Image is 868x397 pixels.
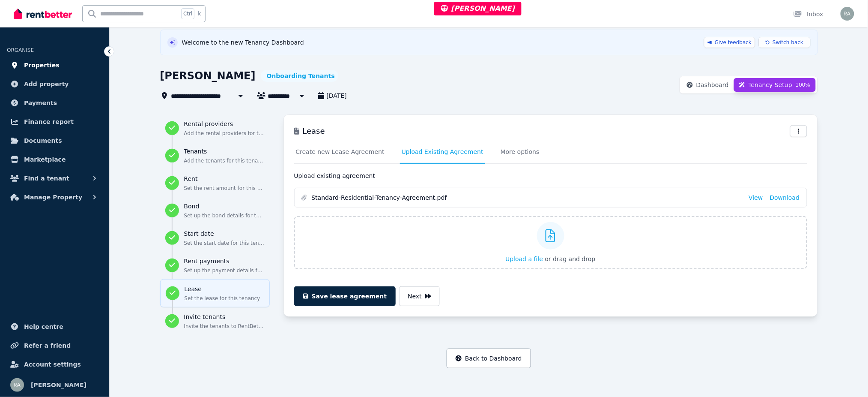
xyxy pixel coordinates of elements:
[24,173,69,183] span: Find a tenant
[24,154,66,165] span: Marketplace
[7,57,102,74] a: Properties
[160,169,270,197] button: RentSet the rent amount for this tenancy
[296,147,385,156] span: Create new Lease Agreement
[184,267,265,274] p: Set up the payment details for this tenancy
[312,193,742,202] span: Standard-Residential-Tenancy-Agreement.pdf
[185,285,264,293] h3: Lease
[184,185,265,192] p: Set the rent amount for this tenancy
[160,69,256,83] h1: [PERSON_NAME]
[770,193,800,202] a: Download
[160,142,270,169] button: TenantsAdd the tenants for this tenancy
[773,39,803,46] span: Switch back
[160,114,270,142] button: Rental providersAdd the rental providers for this tenancy
[7,94,102,111] a: Payments
[793,10,823,18] div: Inbox
[7,75,102,93] a: Add property
[24,192,82,202] span: Manage Property
[160,252,270,279] button: Rent paymentsSet up the payment details for this tenancy
[24,60,60,70] span: Properties
[184,147,265,156] h3: Tenants
[294,172,376,179] label: Upload existing agreement
[696,81,729,89] span: Dashboard
[441,4,515,12] span: [PERSON_NAME]
[160,279,270,307] button: LeaseSet the lease for this tenancy
[505,256,543,262] span: Upload a file
[294,147,807,164] nav: Tabs
[7,318,102,335] a: Help centre
[7,113,102,130] a: Finance report
[184,157,265,164] p: Add the tenants for this tenancy
[198,10,201,17] span: k
[24,359,81,370] span: Account settings
[160,197,270,224] button: BondSet up the bond details for this tenancy
[182,38,304,47] span: Welcome to the new Tenancy Dashboard
[24,340,71,351] span: Refer a friend
[402,147,483,156] span: Upload Existing Agreement
[294,286,396,306] button: Save lease agreement
[184,130,265,137] p: Add the rental providers for this tenancy
[501,147,540,156] span: More options
[7,337,102,354] a: Refer a friend
[267,72,335,80] span: Onboarding Tenants
[24,322,63,332] span: Help centre
[31,380,87,390] span: [PERSON_NAME]
[7,151,102,168] a: Marketplace
[184,229,265,238] h3: Start date
[841,7,854,21] img: Rochelle Alvarez
[796,81,810,88] span: 100 %
[184,313,265,321] h3: Invite tenants
[184,240,265,247] p: Set the start date for this tenancy
[715,39,752,46] span: Give feedback
[7,189,102,206] button: Manage Property
[24,117,74,127] span: Finance report
[24,79,69,89] span: Add property
[7,132,102,149] a: Documents
[181,8,194,19] span: Ctrl
[327,91,347,100] span: [DATE]
[24,98,57,108] span: Payments
[7,47,34,53] span: ORGANISE
[185,295,264,302] p: Set the lease for this tenancy
[24,135,62,146] span: Documents
[160,224,270,252] button: Start dateSet the start date for this tenancy
[184,257,265,265] h3: Rent payments
[184,323,265,330] p: Invite the tenants to RentBetter
[759,37,810,48] button: Switch back
[734,78,816,92] button: Tenancy Setup100%
[303,125,787,137] h3: Lease
[160,307,270,335] button: Invite tenantsInvite the tenants to RentBetter
[184,202,265,211] h3: Bond
[749,193,763,202] a: View
[545,256,596,262] span: or drag and drop
[184,120,265,128] h3: Rental providers
[10,378,24,392] img: Rochelle Alvarez
[399,286,440,306] button: Next
[7,356,102,373] a: Account settings
[7,170,102,187] button: Find a tenant
[704,37,755,48] a: Give feedback
[447,349,531,368] button: Back to Dashboard
[14,7,72,20] img: RentBetter
[505,255,595,263] button: Upload a file or drag and drop
[682,78,734,92] button: Dashboard
[184,174,265,183] h3: Rent
[749,81,811,89] span: Tenancy Setup
[184,212,265,219] p: Set up the bond details for this tenancy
